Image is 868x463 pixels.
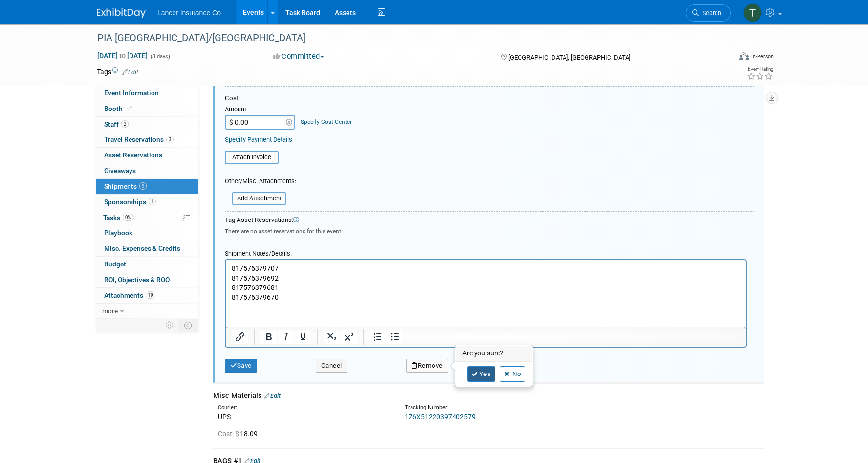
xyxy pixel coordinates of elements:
button: Cancel [316,359,347,373]
button: Underline [295,330,311,344]
a: No [500,366,525,382]
div: Courier: [218,404,390,412]
div: Event Rating [747,67,773,72]
span: 3 [166,136,174,143]
span: to [118,52,127,60]
span: Lancer Insurance Co [157,9,221,17]
span: 2 [121,120,129,128]
div: PIA [GEOGRAPHIC_DATA]/[GEOGRAPHIC_DATA] [94,29,716,47]
a: ROI, Objectives & ROO [96,272,198,287]
a: more [96,304,198,319]
td: Personalize Event Tab Strip [161,319,178,331]
a: Misc. Expenses & Credits [96,241,198,256]
span: [GEOGRAPHIC_DATA], [GEOGRAPHIC_DATA] [508,54,630,61]
span: Cost: $ [218,430,240,438]
button: Bullet list [387,330,403,344]
a: Booth [96,101,198,116]
button: Insert/edit link [232,330,248,344]
button: Bold [260,330,277,344]
span: Event Information [104,89,159,97]
a: Travel Reservations3 [96,132,198,147]
span: 9 [139,182,147,190]
a: Shipments9 [96,179,198,194]
img: Format-Inperson.png [739,52,749,60]
a: Event Information [96,86,198,101]
a: Sponsorships1 [96,195,198,210]
a: Specify Payment Details [225,136,292,143]
span: Misc. Expenses & Credits [104,244,180,252]
span: Booth [104,105,134,112]
span: Attachments [104,291,155,299]
button: Italic [278,330,294,344]
a: Attachments10 [96,288,198,303]
button: Remove [406,359,448,373]
span: 1 [149,198,156,205]
a: 1Z6X51220397402579 [405,413,476,420]
td: Toggle Event Tabs [178,319,198,331]
a: Tasks0% [96,210,198,225]
div: Other/Misc. Attachments: [225,177,296,188]
a: Giveaways [96,163,198,178]
span: Tasks [103,214,133,221]
span: Sponsorships [104,198,156,206]
span: more [102,307,118,315]
button: Numbered list [369,330,386,344]
span: Playbook [104,229,132,237]
a: Budget [96,257,198,272]
img: Terrence Forrest [743,3,762,22]
div: Tag Asset Reservations: [225,216,754,225]
span: Budget [104,260,126,268]
span: Search [699,9,721,17]
span: 10 [146,291,155,299]
div: Amount [225,105,296,115]
span: [DATE] [DATE] [97,51,148,60]
div: UPS [218,412,390,421]
div: Tracking Number: [405,404,624,412]
a: Edit [122,69,138,76]
div: Shipment Notes/Details: [225,245,747,259]
iframe: Rich Text Area [226,260,746,327]
span: Travel Reservations [104,135,174,143]
button: Subscript [324,330,340,344]
span: (3 days) [150,53,170,60]
div: There are no asset reservations for this event. [225,225,754,236]
a: Playbook [96,225,198,241]
span: Shipments [104,182,147,190]
button: Committed [270,51,328,62]
a: Asset Reservations [96,148,198,163]
span: Staff [104,120,129,128]
span: 18.09 [218,430,261,438]
span: ROI, Objectives & ROO [104,276,170,284]
a: Edit [264,392,281,399]
div: Misc Materials [213,391,764,401]
span: 0% [123,214,133,221]
div: Event Format [673,51,774,66]
td: Tags [97,67,138,77]
img: ExhibitDay [97,8,146,18]
span: Giveaways [104,167,136,175]
button: Save [225,359,257,373]
button: Superscript [341,330,357,344]
a: Yes [467,366,496,382]
span: Asset Reservations [104,151,162,159]
div: Cost: [225,94,754,103]
a: Search [686,4,731,22]
div: In-Person [751,53,774,60]
i: Booth reservation complete [127,106,132,111]
h3: Are you sure? [456,346,533,361]
a: Specify Cost Center [301,118,352,125]
a: Staff2 [96,117,198,132]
